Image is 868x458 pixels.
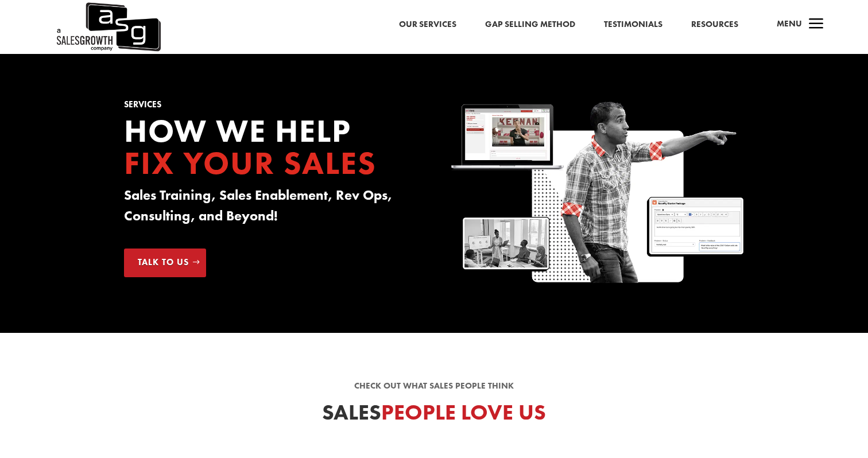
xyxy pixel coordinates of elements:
[124,142,377,184] span: Fix your Sales
[777,18,802,29] span: Menu
[124,249,206,277] a: Talk to Us
[124,115,417,185] h2: How we Help
[485,17,575,32] a: Gap Selling Method
[691,17,738,32] a: Resources
[805,13,828,36] span: a
[124,379,744,393] p: Check out what sales people think
[604,17,662,32] a: Testimonials
[451,100,744,286] img: Sales Growth Keenan
[399,17,456,32] a: Our Services
[124,185,417,232] h3: Sales Training, Sales Enablement, Rev Ops, Consulting, and Beyond!
[381,398,546,426] span: People Love Us
[124,402,744,429] h2: Sales
[124,100,417,115] h1: Services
